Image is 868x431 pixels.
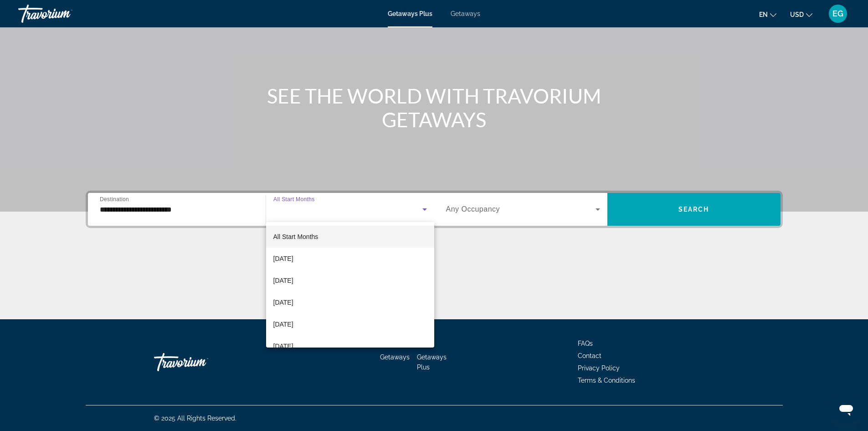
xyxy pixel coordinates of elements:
iframe: Button to launch messaging window [832,395,861,424]
span: All Start Months [273,233,318,240]
span: [DATE] [273,275,293,286]
span: [DATE] [273,297,293,308]
span: [DATE] [273,253,293,264]
span: [DATE] [273,341,293,352]
span: [DATE] [273,319,293,330]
